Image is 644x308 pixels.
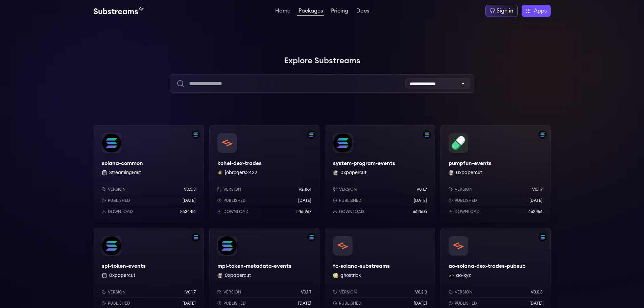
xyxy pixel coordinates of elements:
[455,198,477,203] p: Published
[108,289,126,295] p: Version
[339,209,364,214] p: Download
[485,5,518,17] a: Sign in
[414,198,427,203] p: [DATE]
[534,7,547,15] span: Apps
[456,272,471,279] button: ao-xyz
[184,187,196,192] p: v0.3.3
[531,289,543,295] p: v0.0.3
[223,301,246,306] p: Published
[539,233,547,241] img: Filter by solana network
[339,187,357,192] p: Version
[109,169,141,176] button: StreamingFast
[108,209,133,214] p: Download
[440,125,551,222] a: Filter by solana networkpumpfun-eventspumpfun-events0xpapercut 0xpapercutVersionv0.1.7Published[D...
[108,301,130,306] p: Published
[415,289,427,295] p: v0.2.0
[225,272,251,279] button: 0xpapercut
[455,289,473,295] p: Version
[529,198,543,203] p: [DATE]
[298,198,311,203] p: [DATE]
[108,198,130,203] p: Published
[339,198,361,203] p: Published
[223,209,248,214] p: Download
[456,169,482,176] button: 0xpapercut
[209,125,319,222] a: Filter by solana networkkohei-dex-tradeskohei-dex-tradesjobrogers2422 jobrogers2422Versionv2.19.4...
[192,131,200,139] img: Filter by solana network
[108,187,126,192] p: Version
[94,54,551,68] h1: Explore Substreams
[298,301,311,306] p: [DATE]
[330,8,350,15] a: Pricing
[223,289,241,295] p: Version
[413,209,427,214] p: 662505
[307,131,315,139] img: Filter by solana network
[497,7,513,15] div: Sign in
[355,8,371,15] a: Docs
[94,7,144,15] img: Substream's logo
[455,187,473,192] p: Version
[339,289,357,295] p: Version
[185,289,196,295] p: v0.1.7
[274,8,292,15] a: Home
[416,187,427,192] p: v0.1.7
[180,209,196,214] p: 2634416
[297,8,324,16] a: Packages
[223,187,241,192] p: Version
[192,233,200,241] img: Filter by solana network
[455,301,477,306] p: Published
[307,233,315,241] img: Filter by solana network
[340,169,366,176] button: 0xpapercut
[109,272,135,279] button: 0xpapercut
[301,289,311,295] p: v0.1.7
[528,209,543,214] p: 662456
[423,131,431,139] img: Filter by solana network
[223,198,246,203] p: Published
[183,301,196,306] p: [DATE]
[529,301,543,306] p: [DATE]
[183,198,196,203] p: [DATE]
[455,209,480,214] p: Download
[296,209,311,214] p: 1255967
[225,169,257,176] button: jobrogers2422
[325,125,435,222] a: Filter by solana networksystem-program-eventssystem-program-events0xpapercut 0xpapercutVersionv0....
[340,272,361,279] button: ghostrick
[299,187,311,192] p: v2.19.4
[532,187,543,192] p: v0.1.7
[414,301,427,306] p: [DATE]
[94,125,204,222] a: Filter by solana networksolana-commonsolana-common StreamingFastVersionv0.3.3Published[DATE]Downl...
[539,131,547,139] img: Filter by solana network
[339,301,361,306] p: Published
